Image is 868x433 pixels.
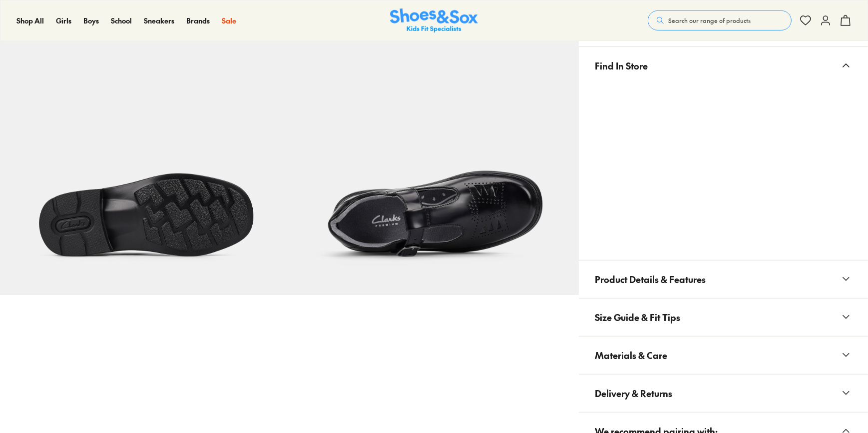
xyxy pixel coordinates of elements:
[595,51,648,80] span: Find In Store
[579,47,868,84] button: Find In Store
[186,15,210,25] span: Brands
[111,15,132,26] a: School
[390,8,478,33] a: Shoes & Sox
[111,15,132,25] span: School
[579,298,868,336] button: Size Guide & Fit Tips
[83,15,99,26] a: Boys
[595,264,706,294] span: Product Details & Features
[390,8,478,33] img: SNS_Logo_Responsive.svg
[222,15,236,25] span: Sale
[186,15,210,26] a: Brands
[579,374,868,412] button: Delivery & Returns
[668,16,751,25] span: Search our range of products
[56,15,71,26] a: Girls
[16,15,44,26] a: Shop All
[144,15,174,26] a: Sneakers
[595,340,667,370] span: Materials & Care
[144,15,174,25] span: Sneakers
[83,15,99,25] span: Boys
[579,336,868,374] button: Materials & Care
[222,15,236,26] a: Sale
[648,10,792,30] button: Search our range of products
[16,15,44,25] span: Shop All
[289,5,578,295] img: 9-527181_1
[595,378,672,408] span: Delivery & Returns
[579,260,868,298] button: Product Details & Features
[56,15,71,25] span: Girls
[595,302,680,332] span: Size Guide & Fit Tips
[595,84,852,248] iframe: Find in Store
